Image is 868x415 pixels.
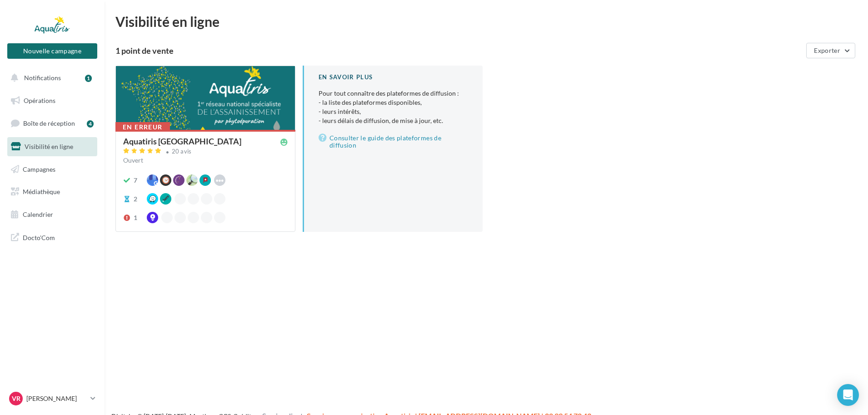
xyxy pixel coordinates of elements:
[24,97,55,104] span: Opérations
[319,133,468,151] a: Consulter le guide des plateformes de diffusion
[5,182,99,201] a: Médiathèque
[319,116,468,125] li: - leurs délais de diffusion, de mise à jour, etc.
[837,384,859,406] div: Open Intercom Messenger
[806,43,855,58] button: Exporter
[5,113,99,133] a: Boîte de réception4
[134,195,137,204] div: 2
[26,394,87,403] p: [PERSON_NAME]
[319,73,468,82] div: En savoir plus
[123,147,288,158] a: 20 avis
[5,160,99,179] a: Campagnes
[24,74,61,82] span: Notifications
[115,15,857,28] div: Visibilité en ligne
[814,46,840,54] span: Exporter
[115,46,803,55] div: 1 point de vente
[5,228,99,247] a: Docto'Com
[23,231,55,243] span: Docto'Com
[319,98,468,107] li: - la liste des plateformes disponibles,
[115,122,170,132] div: En erreur
[134,213,137,222] div: 1
[23,165,55,173] span: Campagnes
[172,149,192,154] div: 20 avis
[25,143,73,150] span: Visibilité en ligne
[85,75,92,82] div: 1
[5,68,95,87] button: Notifications 1
[319,89,468,125] p: Pour tout connaître des plateformes de diffusion :
[23,119,75,127] span: Boîte de réception
[5,137,99,156] a: Visibilité en ligne
[123,137,241,145] div: Aquatiris [GEOGRAPHIC_DATA]
[23,210,53,218] span: Calendrier
[319,107,468,116] li: - leurs intérêts,
[87,120,94,128] div: 4
[123,156,143,164] span: Ouvert
[12,394,20,403] span: VR
[5,205,99,224] a: Calendrier
[23,188,60,195] span: Médiathèque
[7,390,97,407] a: VR [PERSON_NAME]
[7,43,97,59] button: Nouvelle campagne
[134,176,137,185] div: 7
[5,91,99,110] a: Opérations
